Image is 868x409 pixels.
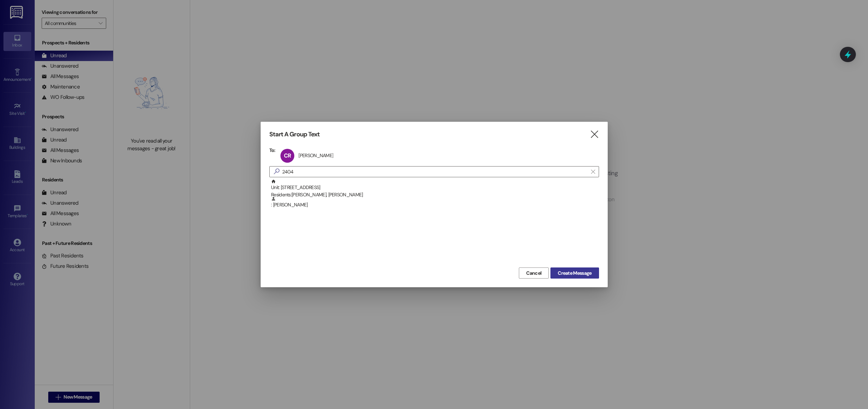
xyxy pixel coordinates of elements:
[271,191,599,198] div: Residents: [PERSON_NAME], [PERSON_NAME]
[271,168,282,175] i: 
[269,179,599,196] div: Unit: [STREET_ADDRESS]Residents:[PERSON_NAME], [PERSON_NAME]
[271,196,599,208] div: : [PERSON_NAME]
[271,179,599,199] div: Unit: [STREET_ADDRESS]
[588,167,599,177] button: Clear text
[526,270,541,277] span: Cancel
[282,167,588,177] input: Search for any contact or apartment
[269,147,276,153] h3: To:
[591,169,595,174] i: 
[269,130,320,138] h3: Start A Group Text
[519,267,549,279] button: Cancel
[284,152,291,159] span: CR
[590,131,599,138] i: 
[269,196,599,214] div: : [PERSON_NAME]
[298,152,333,159] div: [PERSON_NAME]
[550,267,599,279] button: Create Message
[558,270,591,277] span: Create Message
